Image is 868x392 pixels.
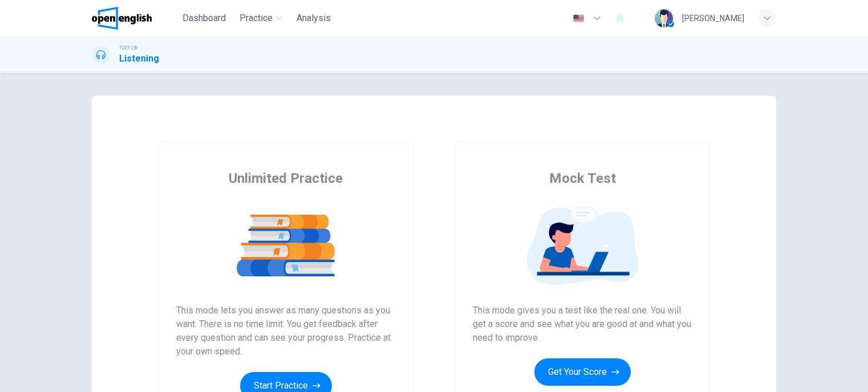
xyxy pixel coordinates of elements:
[549,169,616,187] span: Mock Test
[235,8,287,28] button: Practice
[229,169,343,187] span: Unlimited Practice
[297,11,331,25] span: Analysis
[571,14,586,23] img: en
[178,8,230,28] button: Dashboard
[473,304,692,345] span: This mode gives you a test like the real one. You will get a score and see what you are good at a...
[119,52,159,66] h1: Listening
[92,7,178,30] a: OpenEnglish logo
[119,44,137,52] span: TOEFL®
[292,8,335,28] button: Analysis
[240,11,273,25] span: Practice
[655,9,673,27] img: Profile picture
[682,11,744,25] div: [PERSON_NAME]
[534,358,631,386] button: Get Your Score
[92,7,152,30] img: OpenEnglish logo
[182,11,226,25] span: Dashboard
[176,304,395,358] span: This mode lets you answer as many questions as you want. There is no time limit. You get feedback...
